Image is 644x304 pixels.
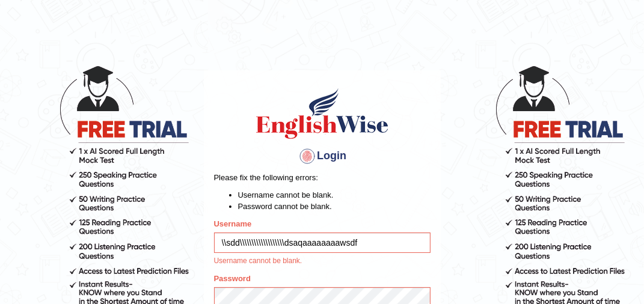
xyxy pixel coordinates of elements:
[238,189,431,201] li: Username cannot be blank.
[214,147,431,166] h4: Login
[238,201,431,212] li: Password cannot be blank.
[254,87,391,141] img: Logo of English Wise sign in for intelligent practice with AI
[214,172,431,183] p: Please fix the following errors:
[214,273,251,284] label: Password
[214,256,431,267] p: Username cannot be blank.
[214,218,252,230] label: Username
